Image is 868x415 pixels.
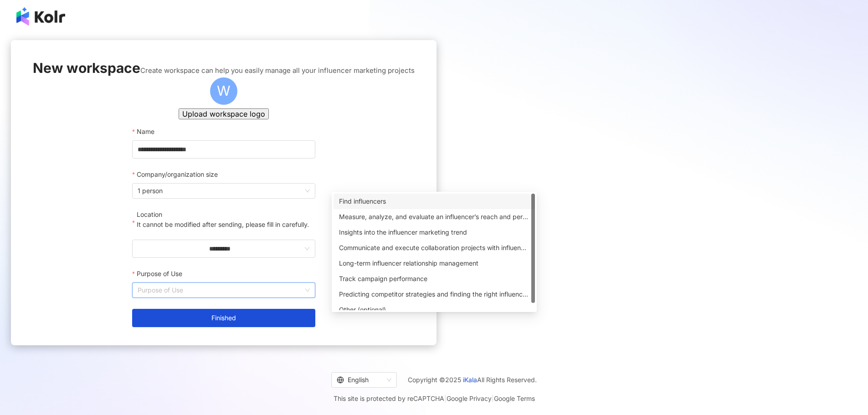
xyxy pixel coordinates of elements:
div: Insights into the influencer marketing trend [339,227,529,237]
span: This site is protected by reCAPTCHA [334,393,535,404]
span: Copyright © 2025 All Rights Reserved. [408,374,537,385]
a: iKala [463,376,477,384]
span: W [217,80,231,102]
label: Purpose of Use [132,269,188,279]
div: Long-term influencer relationship management [334,256,535,271]
div: Predicting competitor strategies and finding the right influencers [334,287,535,302]
div: Other (optional) [334,302,535,318]
div: Long-term influencer relationship management [339,258,529,268]
a: Google Privacy [447,395,492,402]
label: Company/organization size [132,169,224,179]
div: Location [137,210,309,220]
div: Communicate and execute collaboration projects with influencers [339,243,529,253]
div: Predicting competitor strategies and finding the right influencers [339,289,529,299]
div: Communicate and execute collaboration projects with influencers [334,240,535,256]
div: Measure, analyze, and evaluate an influencer’s reach and performance on social media [339,212,529,222]
button: Finished [132,309,315,327]
span: Finished [211,314,236,322]
div: Track campaign performance [334,271,535,287]
div: Find influencers [334,194,535,209]
div: Measure, analyze, and evaluate an influencer’s reach and performance on social media [334,209,535,225]
label: Name [132,127,160,137]
input: Name [132,140,315,159]
button: Upload workspace logo [179,108,269,119]
div: Track campaign performance [339,274,529,284]
div: Find influencers [339,196,529,206]
p: It cannot be modified after sending, please fill in carefully. [137,220,309,230]
span: 1 person [138,184,309,198]
div: Other (optional) [339,305,529,315]
div: Insights into the influencer marketing trend [334,225,535,240]
span: New workspace [33,58,140,77]
span: down [304,246,310,251]
img: logo [16,7,65,26]
div: English [337,373,383,387]
a: Google Terms [494,395,535,402]
span: Create workspace can help you easily manage all your influencer marketing projects [140,65,415,76]
span: | [444,395,447,402]
span: | [492,395,494,402]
